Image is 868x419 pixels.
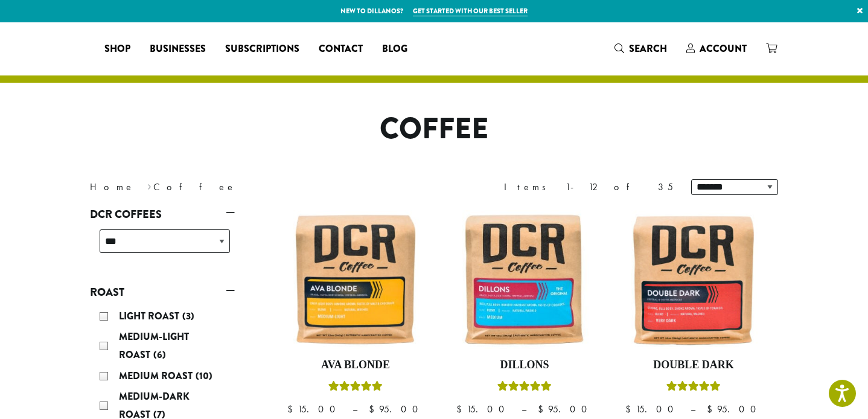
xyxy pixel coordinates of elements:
h4: Double Dark [624,359,763,372]
img: Ava-Blonde-12oz-1-300x300.jpg [286,210,425,349]
span: Businesses [150,42,206,57]
div: DCR Coffees [90,225,235,267]
span: (3) [182,309,194,323]
span: – [691,403,695,415]
bdi: 15.00 [287,403,341,415]
div: Rated 4.50 out of 5 [666,379,721,397]
span: Medium Roast [119,369,196,383]
a: Ava BlondeRated 5.00 out of 5 [286,210,425,414]
span: Blog [382,42,407,57]
span: (6) [153,348,166,362]
h4: Ava Blonde [286,359,425,372]
span: Light Roast [119,309,182,323]
span: $ [456,403,467,415]
span: – [522,403,526,415]
span: Medium-Light Roast [119,330,189,362]
h1: Coffee [81,112,787,147]
span: Account [700,42,747,56]
a: Shop [95,39,140,59]
a: DCR Coffees [90,204,235,225]
bdi: 95.00 [538,403,593,415]
span: Contact [319,42,363,57]
span: › [147,176,152,194]
span: Shop [104,42,130,57]
h4: Dillons [455,359,594,372]
a: Home [90,181,135,193]
bdi: 95.00 [707,403,762,415]
a: DillonsRated 5.00 out of 5 [455,210,594,414]
bdi: 15.00 [456,403,510,415]
span: $ [369,403,379,415]
img: Double-Dark-12oz-300x300.jpg [624,210,763,349]
bdi: 15.00 [625,403,679,415]
span: $ [707,403,717,415]
img: Dillons-12oz-300x300.jpg [455,210,594,349]
span: – [353,403,357,415]
div: Rated 5.00 out of 5 [328,379,383,397]
span: $ [287,403,298,415]
span: $ [538,403,548,415]
span: Subscriptions [225,42,299,57]
a: Search [605,39,677,59]
bdi: 95.00 [369,403,424,415]
div: Rated 5.00 out of 5 [497,379,552,397]
span: Search [629,42,667,56]
span: $ [625,403,636,415]
a: Roast [90,282,235,302]
div: Items 1-12 of 35 [504,180,673,194]
nav: Breadcrumb [90,180,416,194]
a: Double DarkRated 4.50 out of 5 [624,210,763,414]
a: Get started with our best seller [413,6,528,16]
span: (10) [196,369,212,383]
